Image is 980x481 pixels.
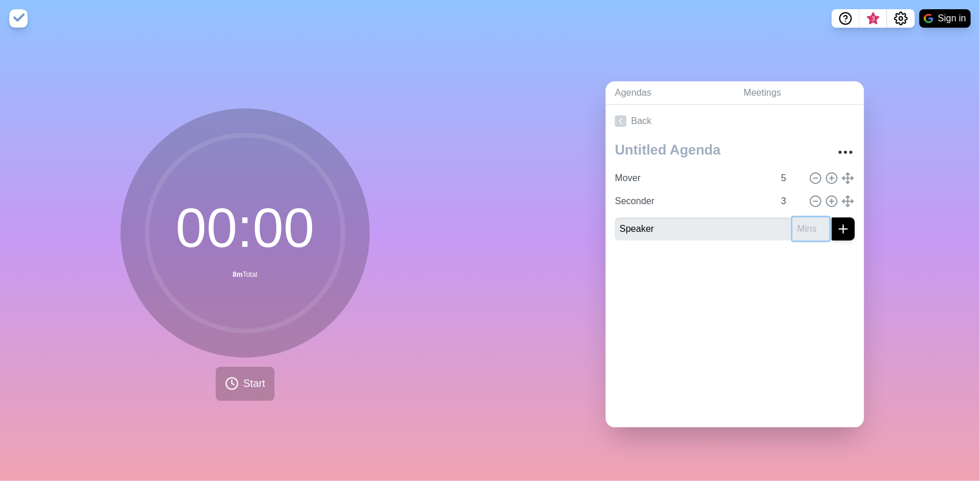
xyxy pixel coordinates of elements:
button: Help [832,9,859,28]
a: Back [606,105,864,137]
a: Agendas [606,81,734,105]
span: 3 [869,14,878,24]
input: Name [610,190,774,213]
button: Settings [887,9,915,28]
input: Name [610,167,774,190]
img: google logo [924,14,933,23]
button: Sign in [919,9,971,28]
input: Name [615,217,790,240]
img: timeblocks logo [9,9,28,28]
input: Mins [793,217,829,240]
span: Start [243,376,265,392]
input: Mins [776,167,804,190]
button: What’s new [859,9,887,28]
input: Mins [776,190,804,213]
button: More [834,141,857,164]
a: Meetings [734,81,864,105]
button: Start [216,367,275,401]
